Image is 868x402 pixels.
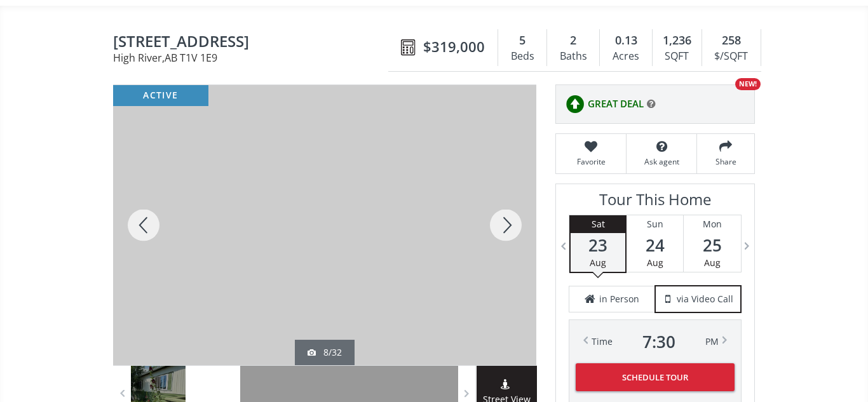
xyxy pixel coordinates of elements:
span: Aug [647,257,663,269]
div: 5 [505,32,540,49]
span: Aug [704,257,721,269]
button: Schedule Tour [576,363,735,391]
div: Mon [684,215,741,233]
div: Time PM [592,333,719,351]
span: $319,000 [423,37,485,57]
div: 8/32 [308,346,342,359]
div: Sun [627,215,683,233]
div: Acres [606,47,645,66]
span: High River , AB T1V 1E9 [113,53,395,63]
span: 23 [571,236,625,254]
span: Aug [590,257,606,269]
div: SQFT [659,47,695,66]
div: Beds [505,47,540,66]
div: 2 [553,32,593,49]
span: Ask agent [633,156,690,167]
span: 29 7 Avenue SE [113,33,395,53]
span: 7 : 30 [642,333,675,351]
div: 258 [709,32,754,49]
span: 1,236 [663,32,691,49]
img: rating icon [562,91,588,117]
span: via Video Call [677,293,733,305]
div: NEW! [735,78,761,90]
span: in Person [599,293,639,305]
span: GREAT DEAL [588,97,644,111]
span: 24 [627,236,683,254]
span: 25 [684,236,741,254]
div: active [113,85,208,106]
div: 0.13 [606,32,645,49]
span: Favorite [562,156,620,167]
div: Sat [571,215,625,233]
div: $/SQFT [709,47,754,66]
span: Share [703,156,748,167]
div: Baths [553,47,593,66]
div: 29 7 Avenue SE High River, AB T1V 1E9 - Photo 8 of 32 [113,85,536,365]
h3: Tour This Home [569,191,742,215]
